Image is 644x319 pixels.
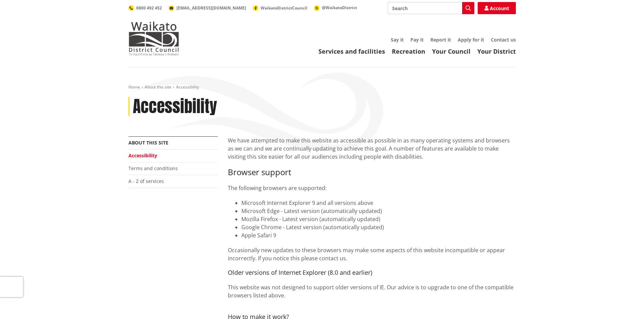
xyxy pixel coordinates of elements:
li: Mozilla Firefox - Latest version (automatically updated) [241,215,516,223]
a: Apply for it [458,36,484,43]
a: About this site [128,139,168,146]
a: Pay it [410,36,424,43]
p: We have attempted to make this website as accessible as possible in as many operating systems and... [228,136,516,161]
span: 0800 492 452 [136,5,162,11]
img: Waikato District Council - Te Kaunihera aa Takiwaa o Waikato [128,22,179,55]
p: The following browsers are supported: [228,184,516,192]
a: About this site [145,84,171,90]
p: Occasionally new updates to these browsers may make some aspects of this website incompatible or ... [228,246,516,262]
a: Recreation [392,47,425,55]
a: Services and facilities [318,47,385,55]
a: Account [478,2,516,14]
a: [EMAIL_ADDRESS][DOMAIN_NAME] [169,5,246,11]
span: Accessibility [176,84,199,90]
a: Report it [430,36,451,43]
h3: Browser support [228,167,516,177]
a: Contact us [491,36,516,43]
li: Apple Safari 9 [241,231,516,239]
a: 0800 492 452 [128,5,162,11]
h4: Older versions of Internet Explorer (8.0 and earlier) [228,269,516,276]
a: Accessibility [128,152,157,159]
li: Google Chrome - Latest version (automatically updated) [241,223,516,231]
nav: breadcrumb [128,84,516,90]
input: Search input [388,2,474,14]
span: @WaikatoDistrict [322,5,357,10]
h1: Accessibility [133,97,217,116]
a: Say it [391,36,404,43]
a: WaikatoDistrictCouncil [253,5,307,11]
li: Microsoft Internet Explorer 9 and all versions above [241,199,516,207]
a: A - Z of services [128,178,164,184]
a: @WaikatoDistrict [314,5,357,10]
a: Terms and conditions [128,165,178,171]
span: [EMAIL_ADDRESS][DOMAIN_NAME] [176,5,246,11]
span: WaikatoDistrictCouncil [261,5,307,11]
p: This website was not designed to support older versions of IE. Our advice is to upgrade to one of... [228,283,516,299]
a: Home [128,84,140,90]
a: Your Council [432,47,471,55]
a: Your District [477,47,516,55]
li: Microsoft Edge - Latest version (automatically updated) [241,207,516,215]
